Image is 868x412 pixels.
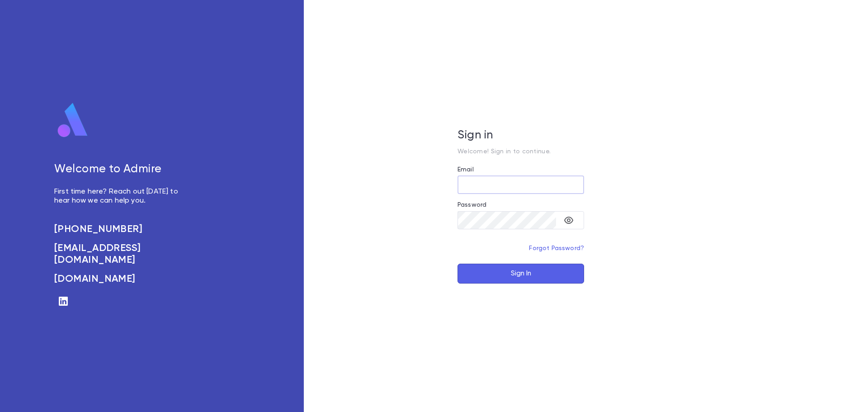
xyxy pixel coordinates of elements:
[458,166,474,173] label: Email
[54,102,91,138] img: logo
[560,211,578,229] button: toggle password visibility
[54,163,188,176] h5: Welcome to Admire
[54,223,188,235] a: [PHONE_NUMBER]
[458,264,584,284] button: Sign In
[458,201,486,208] label: Password
[529,245,584,251] a: Forgot Password?
[54,242,188,266] a: [EMAIL_ADDRESS][DOMAIN_NAME]
[54,187,188,205] p: First time here? Reach out [DATE] to hear how we can help you.
[54,273,188,285] a: [DOMAIN_NAME]
[458,148,584,155] p: Welcome! Sign in to continue.
[458,129,584,142] h5: Sign in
